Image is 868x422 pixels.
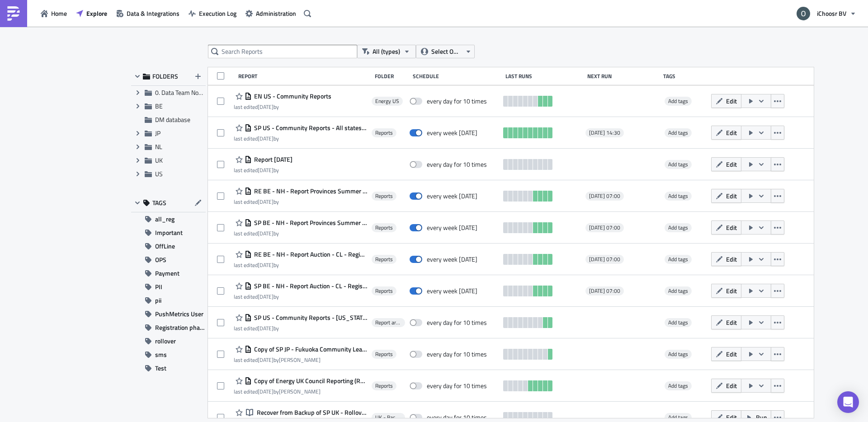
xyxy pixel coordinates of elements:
span: [DATE] 14:30 [589,129,620,136]
span: DM database [155,115,190,124]
span: Run [756,413,767,422]
span: Reports [375,287,393,295]
span: JP [155,128,160,138]
span: TAGS [152,199,166,207]
span: PII [155,280,162,294]
span: Edit [726,191,737,201]
span: All (types) [373,47,400,56]
span: Add tags [665,160,692,169]
span: Explore [86,9,107,18]
time: 2025-09-23T08:37:37Z [258,324,274,333]
div: last edited by [234,198,367,205]
div: Tags [663,73,708,80]
div: every week on Monday [427,224,477,232]
img: PushMetrics [6,6,21,21]
span: Reports [375,224,393,231]
span: Add tags [665,381,692,390]
span: Add tags [665,413,692,422]
button: Edit [711,157,741,171]
span: OPS [155,253,166,267]
div: Folder [375,73,408,80]
span: Data & Integrations [127,9,179,18]
span: SP BE - NH - Report Provinces Summer 2025 Installations [252,219,367,227]
button: Administration [241,6,301,20]
span: Reports [375,192,393,200]
span: Add tags [668,413,688,422]
button: all_reg [131,212,206,226]
div: last edited by [PERSON_NAME] [234,356,367,363]
div: Open Intercom Messenger [837,391,859,413]
button: Edit [711,379,741,393]
span: Edit [726,159,737,169]
button: Execution Log [184,6,241,20]
button: pii [131,294,206,307]
span: [DATE] 07:00 [589,224,620,231]
span: EN US - Community Reports [252,92,331,100]
span: Add tags [665,286,692,295]
div: Last Runs [505,73,583,80]
span: NL [155,142,162,151]
span: SP BE - NH - Report Auction - CL - Registraties en Acceptatie fase Fall 2025 [252,282,367,290]
span: [DATE] 07:00 [589,287,620,295]
span: Important [155,226,183,239]
span: Test [155,361,166,375]
span: Add tags [665,350,692,359]
span: Add tags [665,318,692,327]
span: Edit [726,128,737,137]
span: Report 2025-09-08 [252,155,292,164]
span: RE BE - NH - Report Provinces Summer 2025 Installations West-Vlaanderen en Provincie Oost-Vlaanderen [252,187,367,195]
span: Add tags [668,192,688,200]
span: Edit [726,286,737,295]
time: 2025-09-03T09:38:36Z [258,261,274,269]
span: Edit [726,349,737,359]
span: UK - Backups [375,414,401,421]
span: Edit [726,223,737,232]
button: Explore [71,6,112,20]
button: rollover [131,334,206,348]
span: Edit [726,413,737,422]
span: Add tags [665,128,692,137]
span: FOLDERS [152,72,178,80]
button: Test [131,361,206,375]
span: Add tags [668,160,688,169]
span: Energy US [375,98,399,105]
span: pii [155,294,161,307]
span: [DATE] 07:00 [589,192,620,200]
span: Reports [375,351,393,358]
button: PushMetrics User [131,307,206,321]
span: iChoosr BV [817,9,846,18]
div: every day for 10 times [427,350,487,358]
div: last edited by [234,135,367,142]
div: every day for 10 times [427,413,487,422]
span: Recover from Backup of SP UK - Rollover or II Notebook [255,408,367,417]
time: 2025-09-25T13:40:02Z [258,103,274,111]
span: Home [51,9,67,18]
span: Edit [726,254,737,264]
span: Administration [256,9,296,18]
button: Registration phase [131,321,206,334]
button: OffLine [131,239,206,253]
span: Add tags [665,97,692,106]
span: Payment [155,267,179,280]
button: Select Owner [416,45,475,58]
div: every day for 10 times [427,319,487,327]
input: Search Reports [208,45,357,58]
button: Home [36,6,71,20]
span: Edit [726,318,737,327]
div: every week on Friday [427,129,477,137]
span: Reports [375,129,393,136]
button: Edit [711,220,741,234]
span: Add tags [668,255,688,263]
time: 2025-09-03T09:33:54Z [258,292,274,301]
span: US [155,169,163,178]
span: Copy of Energy UK Council Reporting (Registration) [252,377,367,385]
button: Edit [711,315,741,329]
button: Payment [131,267,206,280]
span: Edit [726,96,737,106]
span: Reports [375,256,393,263]
div: last edited by [234,230,367,237]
